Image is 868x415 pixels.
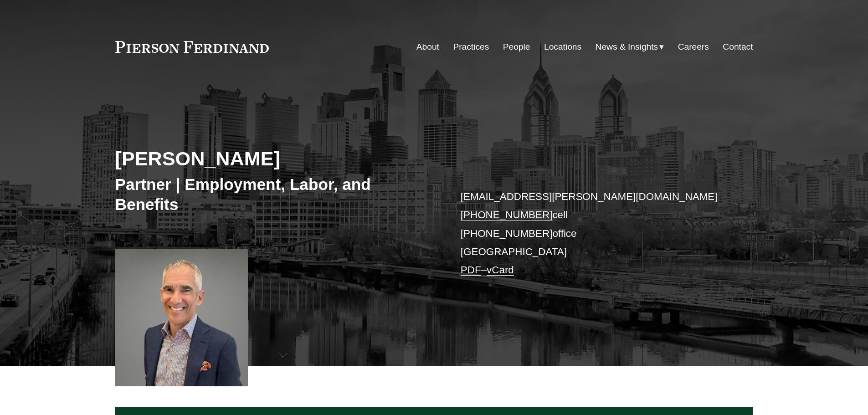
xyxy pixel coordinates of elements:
a: Practices [453,38,489,56]
a: [PHONE_NUMBER] [461,228,553,239]
a: Contact [723,38,753,56]
a: folder dropdown [596,38,664,56]
p: cell office [GEOGRAPHIC_DATA] – [461,188,726,280]
a: People [503,38,530,56]
a: PDF [461,264,481,276]
a: [PHONE_NUMBER] [461,209,553,220]
a: About [416,38,439,56]
a: vCard [487,264,514,276]
span: News & Insights [596,39,658,55]
h3: Partner | Employment, Labor, and Benefits [115,174,434,214]
h2: [PERSON_NAME] [115,147,434,170]
a: [EMAIL_ADDRESS][PERSON_NAME][DOMAIN_NAME] [461,191,718,202]
a: Careers [678,38,709,56]
a: Locations [544,38,581,56]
